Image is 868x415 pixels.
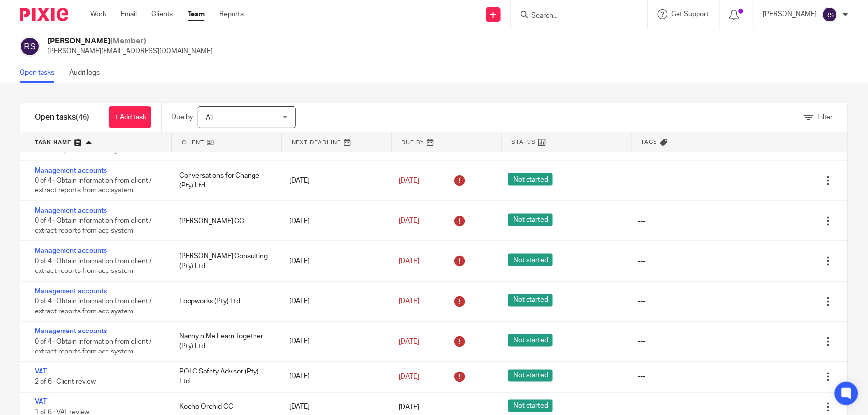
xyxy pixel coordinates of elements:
[35,298,152,315] span: 0 of 4 · Obtain information from client / extract reports from acc system
[508,254,553,266] span: Not started
[508,294,553,307] span: Not started
[508,214,553,226] span: Not started
[35,369,47,375] a: VAT
[206,114,213,121] span: All
[279,367,389,387] div: [DATE]
[35,218,152,235] span: 0 of 4 · Obtain information from client / extract reports from acc system
[822,7,838,22] img: svg%3E
[20,8,68,21] img: Pixie
[90,9,106,19] a: Work
[35,248,107,254] a: Management accounts
[76,113,89,121] span: (46)
[169,327,279,357] div: Nanny n Me Learn Together (Pty) Ltd
[169,166,279,196] div: Conversations for Change (Pty) Ltd
[35,399,47,406] a: VAT
[35,177,152,194] span: 0 of 4 · Obtain information from client / extract reports from acc system
[638,256,646,266] div: ---
[20,63,62,83] a: Open tasks
[35,207,107,214] a: Management accounts
[35,338,152,355] span: 0 of 4 · Obtain information from client / extract reports from acc system
[47,36,212,46] h2: [PERSON_NAME]
[399,298,420,305] span: [DATE]
[121,9,137,19] a: Email
[169,362,279,392] div: POLC Safety Advisor (Pty) Ltd
[279,171,389,190] div: [DATE]
[35,328,107,335] a: Management accounts
[672,11,709,18] span: Get Support
[279,332,389,352] div: [DATE]
[638,337,646,347] div: ---
[511,138,536,146] span: Status
[169,292,279,311] div: Loopworks (Pty) Ltd
[508,334,553,347] span: Not started
[399,373,420,380] span: [DATE]
[399,218,420,225] span: [DATE]
[35,288,107,295] a: Management accounts
[20,36,40,57] img: svg%3E
[638,372,646,382] div: ---
[399,338,420,345] span: [DATE]
[638,176,646,186] div: ---
[110,37,146,45] span: (Member)
[171,112,193,122] p: Due by
[35,378,96,385] span: 2 of 6 · Client review
[530,12,618,21] input: Search
[169,247,279,276] div: [PERSON_NAME] Consulting (Pty) Ltd
[69,63,107,83] a: Audit logs
[35,167,107,174] a: Management accounts
[188,9,205,19] a: Team
[638,216,646,226] div: ---
[279,211,389,231] div: [DATE]
[219,9,244,19] a: Reports
[641,138,658,146] span: Tags
[638,402,646,412] div: ---
[35,112,89,123] h1: Open tasks
[109,106,151,128] a: + Add task
[399,404,420,411] span: [DATE]
[399,177,420,184] span: [DATE]
[35,258,152,275] span: 0 of 4 · Obtain information from client / extract reports from acc system
[508,400,553,412] span: Not started
[638,297,646,307] div: ---
[169,211,279,231] div: [PERSON_NAME] CC
[151,9,173,19] a: Clients
[399,258,420,265] span: [DATE]
[818,114,833,121] span: Filter
[47,46,212,56] p: [PERSON_NAME][EMAIL_ADDRESS][DOMAIN_NAME]
[763,9,817,19] p: [PERSON_NAME]
[508,370,553,382] span: Not started
[279,251,389,271] div: [DATE]
[508,173,553,186] span: Not started
[279,292,389,311] div: [DATE]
